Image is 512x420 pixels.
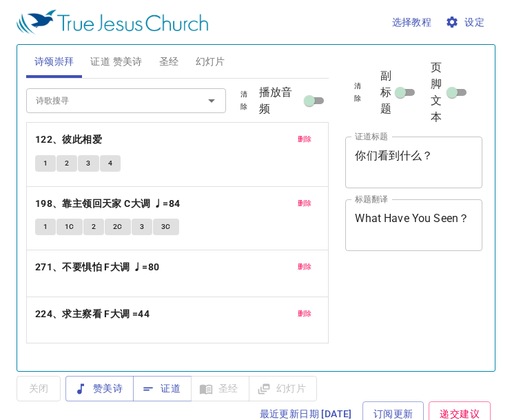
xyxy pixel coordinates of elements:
[202,91,221,110] button: Open
[153,219,179,235] button: 3C
[132,219,152,235] button: 3
[392,14,432,31] span: 选择教程
[78,155,99,172] button: 3
[65,376,134,401] button: 赞美诗
[43,157,48,170] span: 1
[354,80,362,105] span: 清除
[113,221,123,233] span: 2C
[355,212,473,238] textarea: What Have You Seen？
[387,10,438,35] button: 选择教程
[76,380,123,397] span: 赞美诗
[345,78,370,107] button: 清除
[35,306,152,323] button: 224、求主察看 F大调 =44
[57,219,83,235] button: 1C
[35,259,160,276] b: 271、不要惧怕 F大调 ♩=80
[35,195,183,212] button: 198、靠主领回天家 C大调 ♩=84
[289,195,320,212] button: 删除
[298,261,312,273] span: 删除
[448,14,484,31] span: 设定
[289,131,320,148] button: 删除
[289,306,320,322] button: 删除
[140,221,144,233] span: 3
[380,68,391,117] span: 副标题
[35,155,56,172] button: 1
[289,259,320,275] button: 删除
[298,308,312,320] span: 删除
[35,195,181,212] b: 198、靠主领回天家 C大调 ♩=84
[259,84,301,117] span: 播放音频
[35,131,105,148] button: 122、彼此相爱
[90,53,142,70] span: 证道 赞美诗
[431,59,444,126] span: 页脚文本
[442,10,490,35] button: 设定
[17,10,208,34] img: True Jesus Church
[65,221,74,233] span: 1C
[159,53,179,70] span: 圣经
[144,380,181,397] span: 证道
[65,157,69,170] span: 2
[43,221,48,233] span: 1
[298,133,312,146] span: 删除
[92,221,96,233] span: 2
[35,131,102,148] b: 122、彼此相爱
[57,155,77,172] button: 2
[355,149,473,175] textarea: 你们看到什么？
[83,219,104,235] button: 2
[35,219,56,235] button: 1
[105,219,131,235] button: 2C
[108,157,112,170] span: 4
[35,306,150,323] b: 224、求主察看 F大调 =44
[196,53,225,70] span: 幻灯片
[340,266,456,392] iframe: from-child
[298,197,312,210] span: 删除
[161,221,171,233] span: 3C
[133,376,192,401] button: 证道
[229,86,259,115] button: 清除
[35,259,162,276] button: 271、不要惧怕 F大调 ♩=80
[34,53,74,70] span: 诗颂崇拜
[86,157,90,170] span: 3
[100,155,121,172] button: 4
[237,88,251,113] span: 清除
